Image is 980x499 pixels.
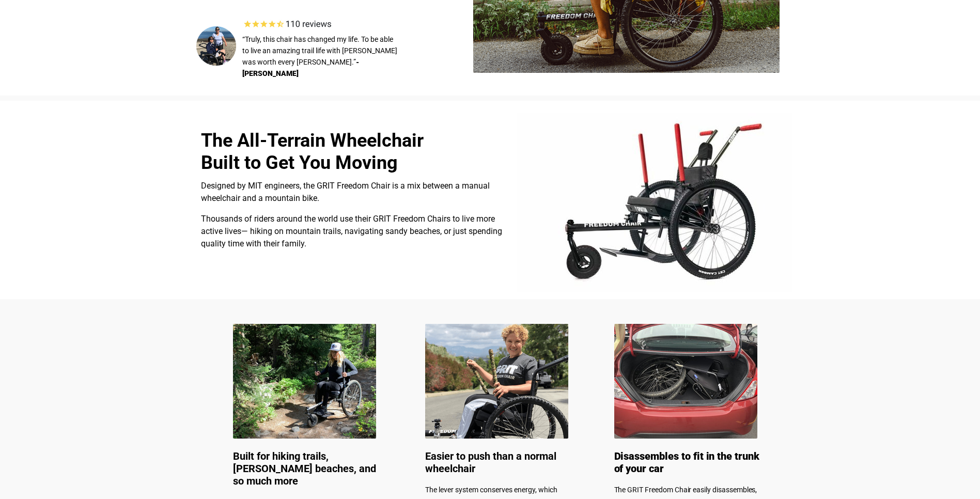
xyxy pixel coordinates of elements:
[614,450,759,475] span: Disassembles to fit in the trunk of your car
[37,249,126,269] input: Get more information
[201,214,502,248] span: Thousands of riders around the world use their GRIT Freedom Chairs to live more active lives— hik...
[242,35,397,66] span: “Truly, this chair has changed my life. To be able to live an amazing trail life with [PERSON_NAM...
[201,130,424,174] span: The All-Terrain Wheelchair Built to Get You Moving
[233,450,376,487] span: Built for hiking trails, [PERSON_NAME] beaches, and so much more
[201,181,490,203] span: Designed by MIT engineers, the GRIT Freedom Chair is a mix between a manual wheelchair and a moun...
[425,450,556,475] span: Easier to push than a normal wheelchair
